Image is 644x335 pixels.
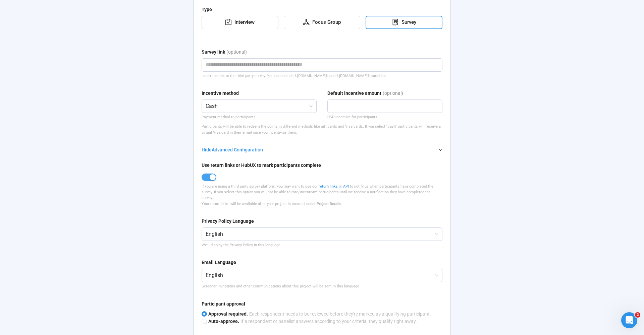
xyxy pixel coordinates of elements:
[206,100,313,113] span: Cash
[202,283,442,289] div: Screener invitations and other communications about this project will be sent in this language
[208,319,239,324] span: Auto-approve.
[202,161,321,169] div: Use return links or HubUX to mark participants complete
[226,48,247,58] div: (optional)
[208,311,248,317] span: Approval required.
[383,89,403,99] div: (optional)
[392,19,399,25] span: solution
[202,6,212,13] div: Type
[202,201,442,207] p: Your return links will be available after your project is created, under .
[202,114,317,120] p: Payment method to participants
[202,146,442,153] div: HideAdvanced Configuration
[202,242,442,248] div: We'll display the Privacy Policy in this language
[343,184,349,189] a: API
[206,269,438,282] span: English
[202,124,442,135] p: Participants will be able to redeem the points in different methods like gift cards and Visa card...
[438,148,442,152] span: right
[202,48,225,56] div: Survey link
[232,18,255,26] div: Interview
[621,312,637,328] iframe: Intercom live chat
[202,259,236,266] div: Email Language
[202,184,442,201] p: If you are using a third party survey platform, you may want to use our or to notify us when part...
[327,89,381,97] div: Default incentive amount
[206,228,438,241] span: English
[202,89,239,97] div: Incentive method
[317,202,341,206] b: Project Details
[239,319,417,324] span: If a respondent or panelist answers according to your criteria, they qualify right away.
[327,114,442,120] div: USD incentive for participants
[202,146,434,153] div: Hide Advanced Configuration
[248,311,431,317] span: Each respondent needs to be reviewed before they're marked as a qualifying participant.
[310,18,341,26] div: Focus Group
[202,73,442,79] div: Insert the link to the third party survey. You can include %[DOMAIN_NAME]% and %[DOMAIN_NAME]% va...
[319,184,338,189] a: return links
[202,300,245,308] div: Participant approval
[635,312,640,318] span: 2
[225,19,232,25] span: carry-out
[399,18,416,26] div: Survey
[202,217,254,225] div: Privacy Policy Language
[303,19,310,25] span: deployment-unit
